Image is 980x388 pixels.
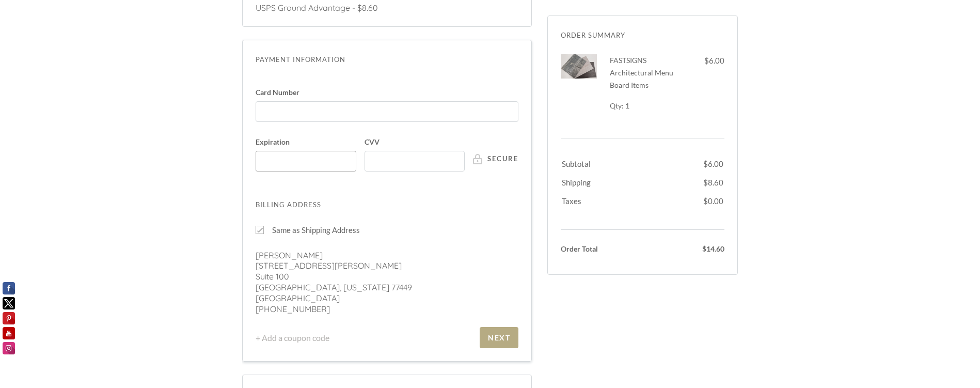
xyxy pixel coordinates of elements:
[562,190,702,215] td: Taxes
[256,293,518,304] p: [GEOGRAPHIC_DATA]
[561,243,639,255] div: Order Total
[562,152,702,170] td: Subtotal
[256,304,518,315] p: [PHONE_NUMBER]
[261,157,356,165] iframe: Secure expiration date input frame
[256,3,518,13] p: USPS Ground Advantage - $8.60
[610,100,688,112] div: Qty: 1
[261,107,518,116] iframe: Secure card number input frame
[610,56,673,89] span: FASTSIGNS Architectural Menu Board Items
[487,156,518,162] span: Secure
[256,271,518,282] p: Suite 100
[272,224,360,236] span: Same as Shipping Address
[703,152,723,170] td: $6.00
[647,243,725,255] div: $14.60
[703,171,723,189] td: $8.60
[256,260,518,271] p: [STREET_ADDRESS][PERSON_NAME]
[370,157,465,165] iframe: Secure CVC input frame
[256,138,356,146] span: Expiration
[488,333,510,342] div: Next
[688,54,724,67] div: $6.00
[256,282,518,293] p: [GEOGRAPHIC_DATA], [US_STATE] 77449
[256,198,518,211] div: Billing Address
[703,190,723,215] td: $0.00
[256,53,518,66] span: Payment Information
[480,327,518,348] button: Next
[365,138,465,146] span: CVV
[256,332,367,344] a: + Add a coupon code
[256,89,518,96] span: Card Number
[256,250,518,261] p: [PERSON_NAME]
[562,171,702,189] td: Shipping
[561,29,724,41] div: Order Summary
